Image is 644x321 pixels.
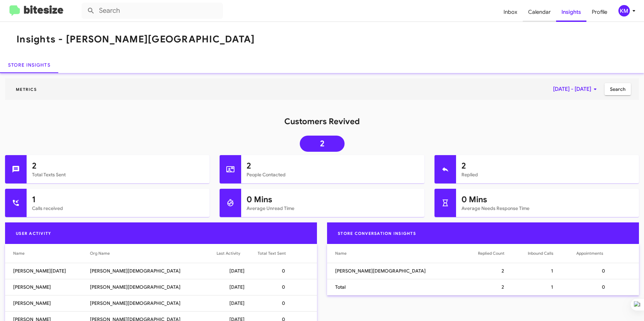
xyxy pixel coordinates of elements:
td: [PERSON_NAME][DATE] [5,263,90,279]
td: 0 [576,263,639,279]
td: 0 [576,279,639,295]
div: Replied Count [478,250,505,257]
div: Appointments [576,250,631,257]
td: [PERSON_NAME] [5,295,90,311]
td: 0 [258,295,317,311]
div: Name [335,250,347,257]
h1: 2 [247,160,419,171]
span: Metrics [10,87,42,92]
button: Search [605,83,631,95]
h1: Insights - [PERSON_NAME][GEOGRAPHIC_DATA] [17,34,255,45]
a: Calendar [523,2,556,22]
div: Total Text Sent [258,250,286,257]
button: [DATE] - [DATE] [548,83,605,95]
td: [PERSON_NAME][DEMOGRAPHIC_DATA] [327,263,478,279]
a: Profile [586,2,613,22]
input: Search [82,3,223,19]
h1: 0 Mins [461,194,634,205]
span: [DATE] - [DATE] [553,83,599,95]
td: [PERSON_NAME][DEMOGRAPHIC_DATA] [90,295,216,311]
div: Inbound Calls [528,250,576,257]
div: Name [335,250,478,257]
td: [DATE] [217,263,258,279]
a: Insights [556,2,586,22]
div: Inbound Calls [528,250,553,257]
div: Name [13,250,25,257]
mat-card-subtitle: Total Texts Sent [32,171,204,178]
div: Total Text Sent [258,250,309,257]
div: Org Name [90,250,110,257]
td: [PERSON_NAME] [5,279,90,295]
td: [PERSON_NAME][DEMOGRAPHIC_DATA] [90,279,216,295]
span: User Activity [10,231,57,236]
td: 2 [478,263,528,279]
mat-card-subtitle: People Contacted [247,171,419,178]
div: Appointments [576,250,603,257]
a: Inbox [498,2,523,22]
button: KM [613,5,637,16]
td: [DATE] [217,279,258,295]
mat-card-subtitle: Calls received [32,205,204,212]
h1: 2 [461,160,634,171]
td: 0 [258,279,317,295]
mat-card-subtitle: Average Needs Response Time [461,205,634,212]
span: 2 [320,140,324,147]
td: Total [327,279,478,295]
div: Name [13,250,90,257]
div: Last Activity [217,250,240,257]
h1: 2 [32,160,204,171]
td: 2 [478,279,528,295]
div: Replied Count [478,250,528,257]
td: 1 [528,279,576,295]
div: KM [618,5,630,16]
td: [PERSON_NAME][DEMOGRAPHIC_DATA] [90,263,216,279]
td: 0 [258,263,317,279]
h1: 1 [32,194,204,205]
td: 1 [528,263,576,279]
td: [DATE] [217,295,258,311]
div: Last Activity [217,250,258,257]
mat-card-subtitle: Average Unread Time [247,205,419,212]
div: Org Name [90,250,216,257]
span: Store Conversation Insights [332,231,421,236]
span: Search [610,83,625,95]
mat-card-subtitle: Replied [461,171,634,178]
h1: 0 Mins [247,194,419,205]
